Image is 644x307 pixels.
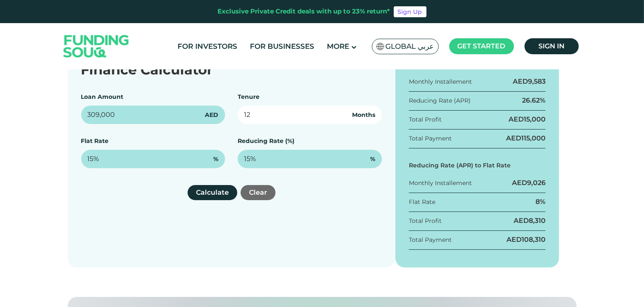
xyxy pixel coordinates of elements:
div: Flat Rate [409,198,435,206]
label: Tenure [238,93,260,101]
div: Exclusive Private Credit deals with up to 23% return* [218,7,390,16]
a: Sign in [525,38,579,54]
span: % [370,155,375,164]
div: Monthly Installement [409,77,472,86]
span: AED [205,111,218,119]
span: % [213,155,218,164]
span: Sign in [538,42,564,50]
div: Reducing Rate (APR) [409,96,471,105]
label: Flat Rate [81,137,109,145]
span: Get started [458,42,506,50]
label: Loan Amount [81,93,124,101]
div: AED [513,77,546,86]
label: Reducing Rate (%) [238,137,294,145]
span: More [327,42,349,50]
button: Calculate [188,185,237,200]
div: 26.62% [522,96,546,105]
img: SA Flag [376,43,384,50]
div: Total Profit [409,115,442,124]
a: For Investors [175,40,239,53]
button: Clear [241,185,276,200]
span: 108,310 [522,236,546,243]
div: AED [514,216,546,225]
span: Months [352,111,375,119]
div: Total Payment [409,236,452,244]
span: 8,310 [529,217,546,225]
a: Sign Up [394,6,427,17]
img: Logo [55,25,138,68]
span: 9,026 [527,179,546,187]
div: AED [509,115,546,124]
a: For Businesses [248,40,316,53]
div: Total Payment [409,134,452,143]
div: AED [512,178,546,188]
span: 15,000 [524,115,546,123]
span: Global عربي [386,42,434,51]
div: 8% [535,197,546,206]
div: Total Profit [409,217,442,225]
span: 115,000 [521,134,546,142]
div: Monthly Installement [409,179,472,188]
div: Reducing Rate (APR) to Flat Rate [409,161,546,170]
span: 9,583 [528,77,546,85]
div: AED [506,235,546,244]
div: AED [506,134,546,143]
div: Finance Calculator [81,60,382,80]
